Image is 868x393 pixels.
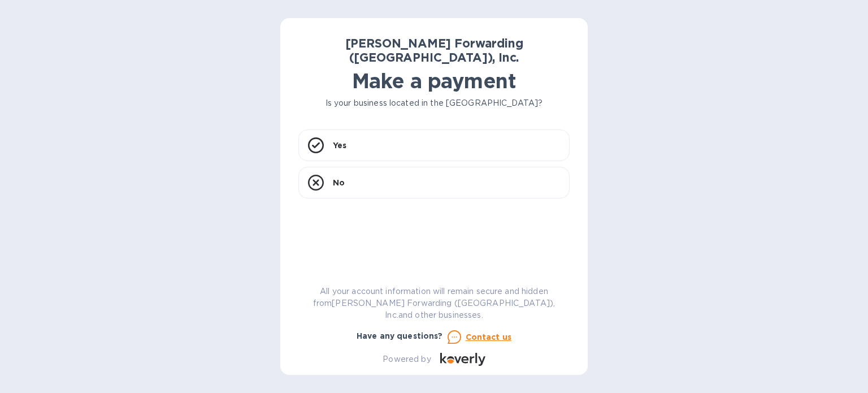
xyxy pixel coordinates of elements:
p: Yes [333,140,346,151]
b: [PERSON_NAME] Forwarding ([GEOGRAPHIC_DATA]), Inc. [345,36,523,64]
p: Is your business located in the [GEOGRAPHIC_DATA]? [298,97,570,109]
p: No [333,177,345,188]
p: All your account information will remain secure and hidden from [PERSON_NAME] Forwarding ([GEOGRA... [298,286,570,321]
p: Powered by [383,353,431,365]
h1: Make a payment [298,69,570,93]
b: Have any questions? [357,331,443,340]
u: Contact us [466,332,512,342]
